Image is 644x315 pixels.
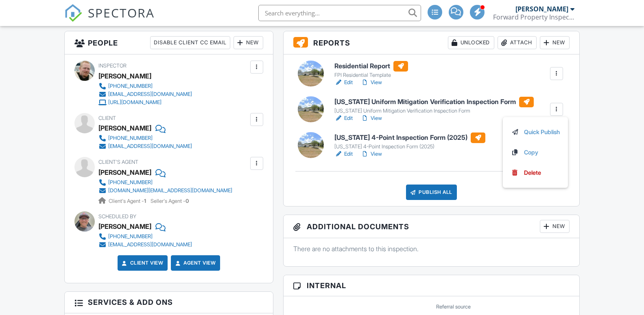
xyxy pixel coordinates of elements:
div: Unlocked [448,36,494,49]
div: [EMAIL_ADDRESS][DOMAIN_NAME] [108,143,192,150]
div: Attach [498,36,537,49]
h3: People [65,31,273,54]
strong: 1 [144,198,146,204]
h3: Internal [284,275,579,296]
a: [PHONE_NUMBER] [98,232,192,241]
div: New [540,36,570,49]
div: Forward Property Inspections [493,13,574,21]
a: Delete [511,168,560,177]
a: [PHONE_NUMBER] [98,82,192,90]
h3: Services & Add ons [65,292,273,313]
span: Client's Agent - [109,198,147,204]
a: [URL][DOMAIN_NAME] [98,98,192,106]
a: SPECTORA [64,11,155,28]
a: [EMAIL_ADDRESS][DOMAIN_NAME] [98,241,192,249]
a: Edit [334,150,353,158]
div: [PHONE_NUMBER] [108,179,153,186]
a: View [361,114,382,122]
a: Copy [511,148,560,157]
h6: [US_STATE] 4-Point Inspection Form (2025) [334,133,485,143]
div: New [540,220,570,233]
a: [PHONE_NUMBER] [98,134,192,142]
div: [PHONE_NUMBER] [108,135,153,141]
div: [PERSON_NAME] [515,5,568,13]
div: [US_STATE] 4-Point Inspection Form (2025) [334,143,485,150]
a: [US_STATE] Uniform Mitigation Verification Inspection Form [US_STATE] Uniform Mitigation Verifica... [334,97,534,115]
a: Residential Report FPI Residential Template [334,61,408,79]
a: [DOMAIN_NAME][EMAIL_ADDRESS][DOMAIN_NAME] [98,187,232,195]
div: [PERSON_NAME] [98,70,151,82]
h3: Additional Documents [284,215,579,238]
div: New [234,36,263,49]
h6: [US_STATE] Uniform Mitigation Verification Inspection Form [334,97,534,107]
div: [PERSON_NAME] [98,166,151,178]
a: [EMAIL_ADDRESS][DOMAIN_NAME] [98,90,192,98]
a: [US_STATE] 4-Point Inspection Form (2025) [US_STATE] 4-Point Inspection Form (2025) [334,133,485,150]
div: [PHONE_NUMBER] [108,83,153,89]
div: Disable Client CC Email [150,36,230,49]
div: [PHONE_NUMBER] [108,233,153,240]
span: Client [98,115,116,121]
div: [PERSON_NAME] [98,122,151,134]
a: [PHONE_NUMBER] [98,178,232,187]
a: Edit [334,78,353,87]
a: Client View [120,259,164,267]
span: SPECTORA [88,4,155,21]
h3: Reports [284,31,579,54]
span: Inspector [98,63,127,69]
div: Delete [524,168,541,177]
div: Publish All [406,185,457,200]
img: The Best Home Inspection Software - Spectora [64,4,82,22]
a: Agent View [174,259,216,267]
h6: Residential Report [334,61,408,72]
div: [EMAIL_ADDRESS][DOMAIN_NAME] [108,91,192,98]
a: View [361,150,382,158]
div: FPI Residential Template [334,72,408,78]
div: [URL][DOMAIN_NAME] [108,99,162,106]
span: Client's Agent [98,159,138,165]
strong: 0 [186,198,189,204]
div: [DOMAIN_NAME][EMAIL_ADDRESS][DOMAIN_NAME] [108,187,232,194]
span: Scheduled By [98,213,136,219]
div: [US_STATE] Uniform Mitigation Verification Inspection Form [334,108,534,114]
label: Referral source [436,303,471,311]
a: [EMAIL_ADDRESS][DOMAIN_NAME] [98,142,192,150]
a: Edit [334,114,353,122]
span: Seller's Agent - [151,198,189,204]
div: [PERSON_NAME] [98,220,151,232]
a: View [361,78,382,87]
a: Quick Publish [511,128,560,137]
input: Search everything... [258,5,421,21]
p: There are no attachments to this inspection. [293,244,570,253]
div: [EMAIL_ADDRESS][DOMAIN_NAME] [108,241,192,248]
